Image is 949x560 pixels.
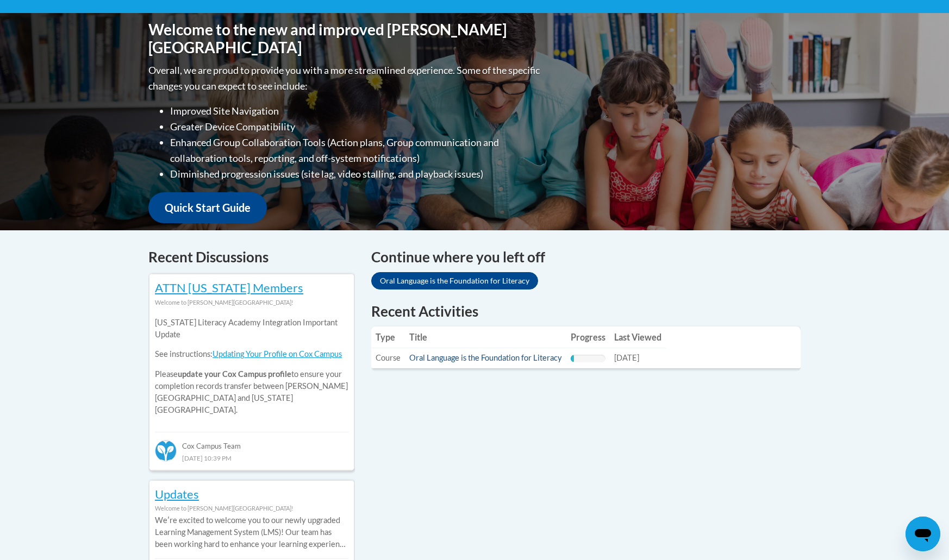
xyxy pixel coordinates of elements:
[155,440,177,462] img: Cox Campus Team
[610,326,666,348] th: Last Viewed
[371,326,405,348] th: Type
[409,353,562,362] a: Oral Language is the Foundation for Literacy
[155,432,348,451] div: Cox Campus Team
[566,326,610,348] th: Progress
[155,280,303,295] a: ATTN [US_STATE] Members
[155,317,348,341] p: [US_STATE] Literacy Academy Integration Important Update
[148,62,542,94] p: Overall, we are proud to provide you with a more streamlined experience. Some of the specific cha...
[155,514,348,550] p: Weʹre excited to welcome you to our newly upgraded Learning Management System (LMS)! Our team has...
[170,135,542,166] li: Enhanced Group Collaboration Tools (Action plans, Group communication and collaboration tools, re...
[155,309,348,424] div: Please to ensure your completion records transfer between [PERSON_NAME][GEOGRAPHIC_DATA] and [US_...
[155,487,199,501] a: Updates
[906,517,940,551] iframe: Button to launch messaging window
[148,192,267,223] a: Quick Start Guide
[371,301,801,321] h1: Recent Activities
[178,369,291,379] b: update your Cox Campus profile
[148,247,355,268] h4: Recent Discussions
[405,326,566,348] th: Title
[571,355,574,362] div: Progress, %
[170,103,542,119] li: Improved Site Navigation
[614,353,639,362] span: [DATE]
[213,349,342,358] a: Updating Your Profile on Cox Campus
[155,348,348,360] p: See instructions:
[148,21,542,57] h1: Welcome to the new and improved [PERSON_NAME][GEOGRAPHIC_DATA]
[371,247,801,268] h4: Continue where you left off
[170,166,542,182] li: Diminished progression issues (site lag, video stalling, and playback issues)
[155,502,348,514] div: Welcome to [PERSON_NAME][GEOGRAPHIC_DATA]!
[155,452,348,464] div: [DATE] 10:39 PM
[155,297,348,309] div: Welcome to [PERSON_NAME][GEOGRAPHIC_DATA]!
[376,353,401,362] span: Course
[170,119,542,135] li: Greater Device Compatibility
[371,272,538,290] a: Oral Language is the Foundation for Literacy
